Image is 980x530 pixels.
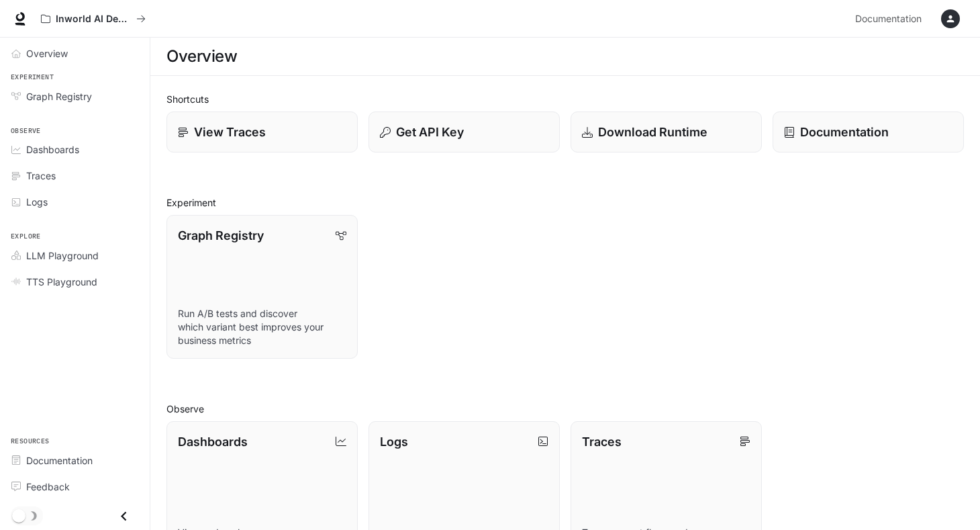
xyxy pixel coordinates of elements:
a: LLM Playground [5,244,144,267]
a: TTS Playground [5,270,144,294]
a: Documentation [850,5,932,32]
p: Logs [380,433,408,451]
span: Dashboards [26,142,79,157]
p: Inworld AI Demos [56,13,131,25]
button: Close drawer [109,502,139,530]
p: Download Runtime [598,123,707,141]
span: Overview [26,46,68,60]
p: Dashboards [178,433,248,451]
span: TTS Playground [26,275,97,289]
p: Graph Registry [178,226,264,245]
a: Logs [5,190,144,214]
span: Dark mode toggle [12,508,26,523]
span: Logs [26,195,48,209]
p: Documentation [800,123,889,141]
span: Graph Registry [26,89,92,103]
a: Feedback [5,475,144,498]
p: Get API Key [396,123,464,141]
h2: Shortcuts [166,92,964,106]
button: All workspaces [35,5,152,32]
p: View Traces [194,123,266,141]
h1: Overview [166,43,237,70]
a: View Traces [166,112,358,152]
span: LLM Playground [26,249,99,263]
a: Dashboards [5,138,144,161]
h2: Observe [166,402,964,416]
a: Download Runtime [571,112,762,152]
span: Traces [26,169,56,183]
a: Graph RegistryRun A/B tests and discover which variant best improves your business metrics [166,215,358,359]
p: Run A/B tests and discover which variant best improves your business metrics [178,307,346,347]
a: Overview [5,42,144,65]
a: Documentation [773,112,964,152]
span: Feedback [26,480,70,494]
a: Documentation [5,449,144,472]
a: Graph Registry [5,85,144,108]
button: Get API Key [369,112,560,152]
span: Documentation [855,11,922,28]
span: Documentation [26,453,93,468]
a: Traces [5,164,144,187]
p: Traces [582,433,622,451]
h2: Experiment [166,195,964,210]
